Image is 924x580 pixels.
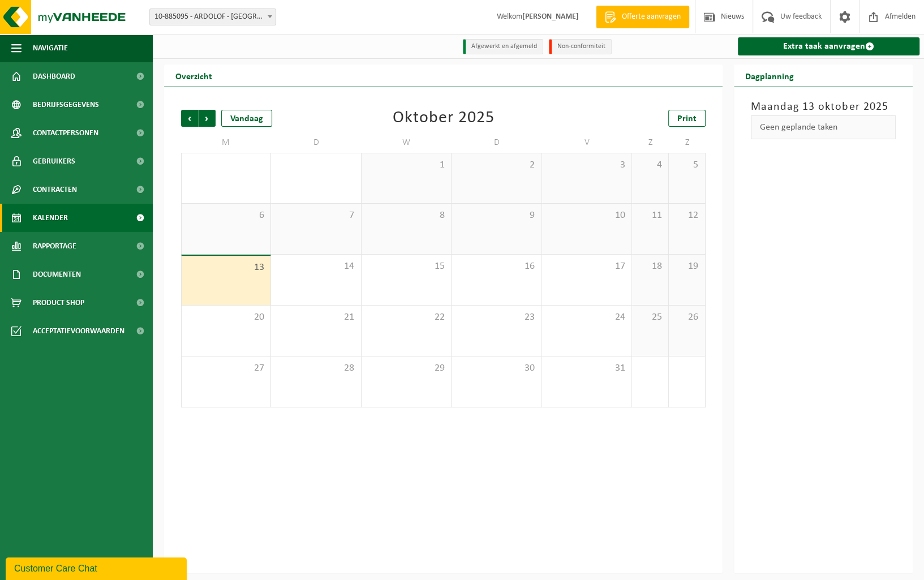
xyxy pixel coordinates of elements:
div: Oktober 2025 [393,110,495,127]
span: Contactpersonen [33,119,98,147]
span: 22 [367,311,445,324]
li: Afgewerkt en afgemeld [463,39,543,54]
span: 31 [548,362,626,375]
span: 16 [457,260,535,273]
div: Geen geplande taken [751,115,896,139]
span: Kalender [33,204,68,232]
span: 14 [277,260,355,273]
iframe: chat widget [6,555,189,580]
span: 29 [367,362,445,375]
a: Print [668,110,706,127]
a: Extra taak aanvragen [738,37,919,55]
span: Print [677,114,697,123]
span: 6 [187,209,265,222]
span: Volgende [199,110,216,127]
span: Vorige [181,110,198,127]
span: 27 [187,362,265,375]
a: Offerte aanvragen [596,6,689,28]
td: V [542,132,632,153]
span: 2 [457,159,535,171]
span: 8 [367,209,445,222]
span: Acceptatievoorwaarden [33,317,124,345]
h2: Overzicht [164,65,224,87]
span: Documenten [33,260,81,289]
h3: Maandag 13 oktober 2025 [751,98,896,115]
span: 20 [187,311,265,324]
td: W [362,132,452,153]
span: 4 [638,159,663,171]
span: 26 [674,311,699,324]
td: D [271,132,361,153]
div: Vandaag [221,110,272,127]
span: 10 [548,209,626,222]
span: Gebruikers [33,147,75,175]
span: 10-885095 - ARDOLOF - ARDOOIE [150,9,276,25]
td: M [181,132,271,153]
span: 21 [277,311,355,324]
li: Non-conformiteit [549,39,612,54]
span: 3 [548,159,626,171]
span: Dashboard [33,62,75,91]
td: D [452,132,541,153]
span: 9 [457,209,535,222]
span: Product Shop [33,289,84,317]
span: 13 [187,261,265,274]
span: Offerte aanvragen [619,11,684,23]
span: Bedrijfsgegevens [33,91,99,119]
span: 7 [277,209,355,222]
span: 15 [367,260,445,273]
span: 11 [638,209,663,222]
h2: Dagplanning [734,65,805,87]
span: 5 [674,159,699,171]
span: 10-885095 - ARDOLOF - ARDOOIE [149,8,276,25]
span: Rapportage [33,232,76,260]
span: 23 [457,311,535,324]
span: 25 [638,311,663,324]
span: 12 [674,209,699,222]
td: Z [669,132,706,153]
td: Z [632,132,669,153]
span: 17 [548,260,626,273]
span: Navigatie [33,34,68,62]
span: Contracten [33,175,77,204]
strong: [PERSON_NAME] [522,12,579,21]
span: 18 [638,260,663,273]
span: 1 [367,159,445,171]
span: 19 [674,260,699,273]
span: 24 [548,311,626,324]
span: 28 [277,362,355,375]
span: 30 [457,362,535,375]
